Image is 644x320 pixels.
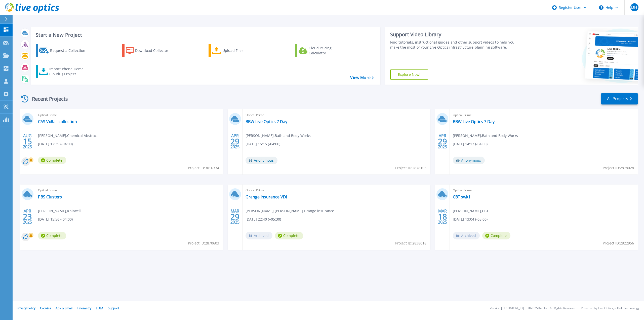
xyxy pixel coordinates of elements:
a: Ads & Email [56,306,72,310]
div: APR 2025 [230,132,240,151]
span: [PERSON_NAME] , Knitwell [38,208,81,214]
li: Powered by Live Optics, a Dell Technology [581,307,639,310]
div: Find tutorials, instructional guides and other support videos to help you make the most of your L... [390,40,521,50]
span: Project ID: 2878028 [603,165,634,171]
span: Complete [38,157,66,164]
span: Optical Prime [453,188,635,193]
span: 29 [230,139,239,144]
span: Project ID: 2838018 [395,240,426,246]
a: Telemetry [77,306,91,310]
div: Download Collector [135,46,175,56]
div: Upload Files [222,46,263,56]
span: 23 [23,215,32,219]
div: AUG 2025 [23,132,32,151]
a: Grange Insurance VDI [246,194,287,199]
a: BBW Live Optics 7 Day [453,119,495,124]
div: APR 2025 [23,207,32,226]
span: Archived [246,232,272,239]
div: Request a Collection [50,46,90,56]
a: EULA [96,306,103,310]
a: All Projects [601,93,638,104]
span: Project ID: 2870603 [188,240,219,246]
a: PBS Clusters [38,194,62,199]
span: 29 [438,139,447,144]
span: Anonymous [246,157,277,164]
div: MAR 2025 [438,207,447,226]
span: [DATE] 14:13 (-04:00) [453,141,488,147]
a: Explore Now! [390,69,428,80]
span: 15 [23,139,32,144]
span: Complete [275,232,303,239]
a: Download Collector [122,44,178,57]
div: MAR 2025 [230,207,240,226]
span: DH [631,5,637,9]
a: CAS VxRail collection [38,119,77,124]
span: [DATE] 15:56 (-04:00) [38,217,73,222]
span: Optical Prime [453,112,635,118]
div: Recent Projects [19,93,75,105]
span: [PERSON_NAME] [PERSON_NAME] , Grange insurance [246,208,334,214]
span: Archived [453,232,480,239]
span: Project ID: 2822956 [603,240,634,246]
a: Cloud Pricing Calculator [295,44,351,57]
span: 18 [438,215,447,219]
a: BBW Live Optics 7 Day [246,119,287,124]
span: Complete [482,232,510,239]
div: Support Video Library [390,31,521,38]
span: [PERSON_NAME] , Bath and Body Works [453,133,518,138]
div: APR 2025 [438,132,447,151]
li: Version: [TECHNICAL_ID] [490,307,524,310]
div: Import Phone Home CloudIQ Project [49,66,89,77]
span: [PERSON_NAME] , CBT [453,208,489,214]
span: [DATE] 12:39 (-04:00) [38,141,73,147]
span: Anonymous [453,157,485,164]
span: Optical Prime [38,112,220,118]
h3: Start a New Project [36,32,374,38]
a: View More [350,75,374,80]
span: [PERSON_NAME] , Chemical Abstract [38,133,98,138]
a: Support [108,306,119,310]
span: Optical Prime [246,188,427,193]
span: [DATE] 22:40 (+05:30) [246,217,281,222]
li: © 2025 Dell Inc. All Rights Reserved [528,307,576,310]
a: CBT swk1 [453,194,470,199]
span: 29 [230,215,239,219]
span: Optical Prime [38,188,220,193]
span: Complete [38,232,66,239]
a: Cookies [40,306,51,310]
span: Project ID: 2878103 [395,165,426,171]
span: [DATE] 15:15 (-04:00) [246,141,280,147]
span: Optical Prime [246,112,427,118]
div: Cloud Pricing Calculator [309,46,349,56]
span: Project ID: 3016334 [188,165,219,171]
a: Upload Files [209,44,265,57]
span: [PERSON_NAME] , Bath and Body Works [246,133,311,138]
a: Privacy Policy [17,306,35,310]
a: Request a Collection [36,44,92,57]
span: [DATE] 13:04 (-05:00) [453,217,488,222]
